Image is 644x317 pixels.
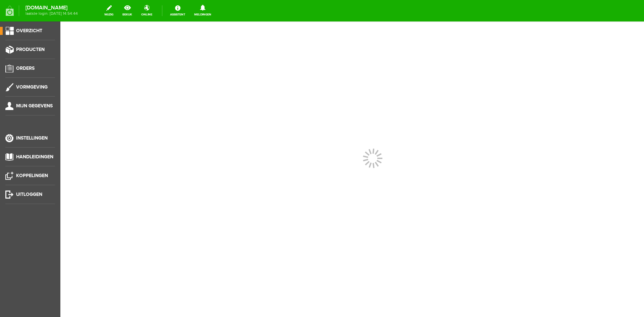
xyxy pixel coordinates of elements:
span: Koppelingen [16,173,48,178]
a: online [137,3,156,18]
a: Meldingen [190,3,215,18]
span: Producten [16,47,45,52]
span: Handleidingen [16,154,53,160]
span: laatste login: [DATE] 14:54:44 [25,12,78,15]
span: Orders [16,65,35,71]
span: Overzicht [16,28,42,34]
span: Mijn gegevens [16,103,53,109]
a: bekijk [118,3,136,18]
span: Uitloggen [16,192,42,197]
span: Instellingen [16,135,48,141]
a: wijzig [100,3,117,18]
span: Vormgeving [16,84,48,90]
strong: [DOMAIN_NAME] [25,6,78,10]
a: Assistent [166,3,189,18]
